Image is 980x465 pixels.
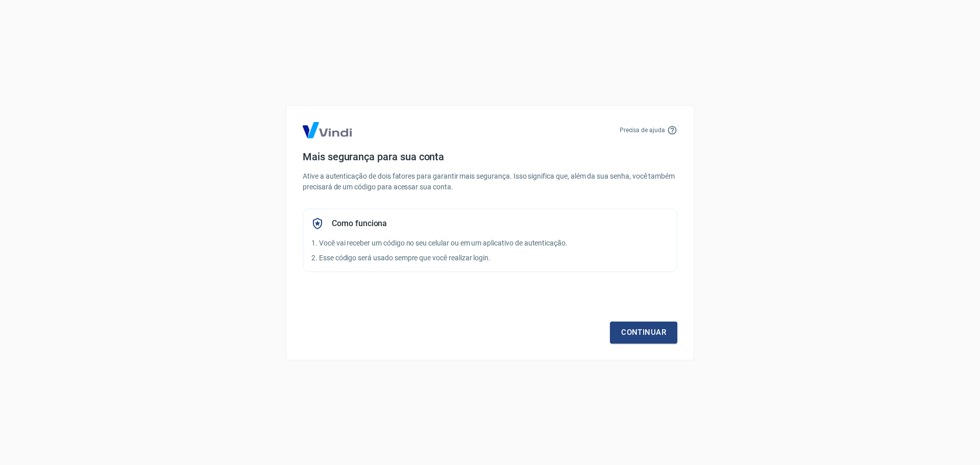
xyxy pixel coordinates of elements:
img: Logo Vind [303,122,352,138]
p: Precisa de ajuda [620,126,665,135]
p: Ative a autenticação de dois fatores para garantir mais segurança. Isso significa que, além da su... [303,171,677,192]
h5: Como funciona [332,218,387,229]
p: 2. Esse código será usado sempre que você realizar login. [311,253,669,263]
a: Continuar [610,322,677,343]
p: 1. Você vai receber um código no seu celular ou em um aplicativo de autenticação. [311,238,669,249]
h4: Mais segurança para sua conta [303,151,677,163]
